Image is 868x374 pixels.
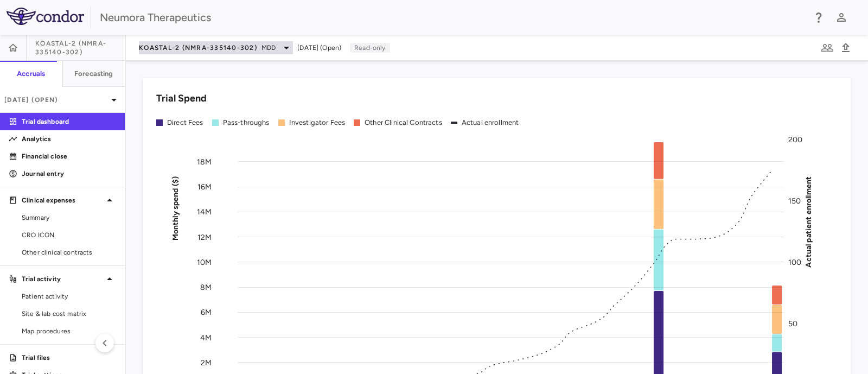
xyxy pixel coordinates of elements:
div: Neumora Therapeutics [100,9,805,26]
tspan: 18M [197,157,212,166]
tspan: Monthly spend ($) [171,176,180,240]
p: [DATE] (Open) [4,95,107,105]
h6: Accruals [17,69,45,79]
p: Read-only [350,43,390,53]
tspan: 10M [197,257,212,267]
tspan: Actual patient enrollment [804,176,813,267]
span: Patient activity [22,291,116,301]
p: Clinical expenses [22,195,103,205]
p: Trial dashboard [22,117,116,126]
span: Summary [22,213,116,223]
tspan: 8M [200,283,212,292]
span: Site & lab cost matrix [22,309,116,319]
img: logo-full-SnFGN8VE.png [7,8,84,25]
tspan: 16M [197,182,212,192]
tspan: 2M [201,358,212,367]
span: CRO ICON [22,230,116,240]
p: Trial files [22,353,116,363]
tspan: 4M [200,333,212,342]
span: Other clinical contracts [22,248,116,257]
div: Pass-throughs [223,118,270,128]
div: Other Clinical Contracts [365,118,442,128]
span: KOASTAL-2 (NMRA-335140-302) [139,43,257,52]
div: Actual enrollment [462,118,519,128]
tspan: 50 [788,319,797,328]
p: Trial activity [22,274,103,284]
tspan: 12M [197,232,212,242]
span: Map procedures [22,326,116,336]
h6: Forecasting [74,69,113,79]
p: Journal entry [22,169,116,179]
div: Direct Fees [167,118,203,128]
span: MDD [261,43,276,53]
h6: Trial Spend [156,91,207,106]
tspan: 14M [197,207,212,217]
tspan: 150 [788,196,801,206]
span: [DATE] (Open) [297,43,341,53]
tspan: 200 [788,135,802,144]
tspan: 6M [201,308,212,317]
tspan: 100 [788,258,801,267]
p: Financial close [22,151,116,161]
div: Investigator Fees [289,118,346,128]
p: Analytics [22,134,116,144]
span: KOASTAL-2 (NMRA-335140-302) [35,39,125,56]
